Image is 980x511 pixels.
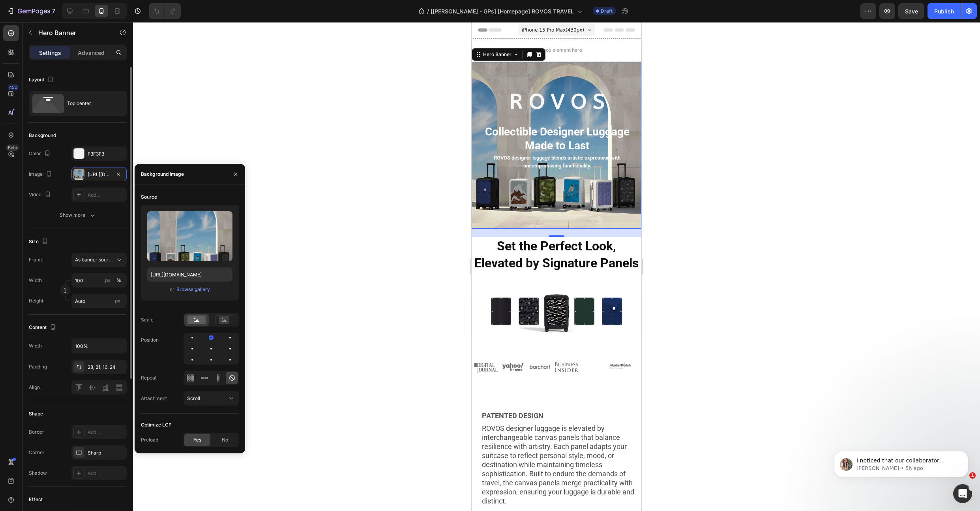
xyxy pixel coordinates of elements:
[187,395,200,401] span: Scroll
[427,7,429,15] span: /
[898,3,924,19] button: Save
[71,253,127,267] button: As banner source
[88,449,125,457] div: Sharp
[141,194,157,201] div: Source
[116,277,121,284] div: %
[222,436,228,443] span: No
[431,7,574,15] span: [[PERSON_NAME] - GPs] [Homepage] ROVOS TRAVEL
[29,256,43,263] label: Frame
[905,8,918,15] span: Save
[71,294,127,308] input: px
[170,285,174,294] span: or
[115,298,120,304] span: px
[29,470,47,477] div: Shadow
[141,336,159,344] div: Position
[38,28,105,38] p: Hero Banner
[176,286,210,293] div: Browse gallery
[141,171,184,178] div: Background image
[29,322,58,333] div: Content
[78,49,105,57] p: Advanced
[601,8,613,15] span: Draft
[3,3,59,19] button: 7
[141,395,167,402] div: Attachment
[29,297,43,304] label: Height
[29,410,43,417] div: Shape
[184,391,239,406] button: Scroll
[29,384,40,391] div: Align
[193,436,201,443] span: Yes
[67,94,115,113] div: Top center
[60,211,96,219] div: Show more
[29,363,47,370] div: Padding
[29,169,54,180] div: Image
[141,374,157,381] div: Repeat
[88,192,125,199] div: Add...
[953,484,972,503] iframe: Intercom live chat
[149,3,181,19] div: Undo/Redo
[147,211,232,261] img: preview-image
[39,49,61,57] p: Settings
[29,277,42,284] label: Width
[141,316,154,323] div: Scale
[103,276,112,285] button: %
[114,276,124,285] button: px
[822,434,980,490] iframe: Intercom notifications message
[472,22,641,511] iframe: To enrich screen reader interactions, please activate Accessibility in Grammarly extension settings
[7,84,19,90] div: 450
[75,256,114,263] span: As banner source
[29,496,43,503] div: Effect
[29,190,52,200] div: Video
[147,267,232,282] input: https://example.com/image.jpg
[934,7,954,15] div: Publish
[928,3,961,19] button: Publish
[29,449,45,456] div: Corner
[52,6,55,16] p: 7
[88,364,125,371] div: 28, 21, 16, 24
[29,148,52,159] div: Color
[29,132,56,139] div: Background
[29,75,55,85] div: Layout
[141,436,158,443] div: Preload
[72,339,126,353] input: Auto
[141,421,172,428] div: Optimize LCP
[29,237,50,247] div: Size
[176,286,210,293] button: Browse gallery
[88,171,111,178] div: [URL][DOMAIN_NAME]
[105,277,111,284] div: px
[34,30,136,38] p: Message from Ann, sent 5h ago
[88,429,125,436] div: Add...
[29,208,127,222] button: Show more
[29,428,44,436] div: Border
[969,472,976,479] span: 1
[6,145,19,151] div: Beta
[71,273,127,287] input: px%
[88,470,125,477] div: Add...
[88,150,125,158] div: F3F3F3
[34,23,136,100] span: I noticed that our collaborator access to your store is still active. I’ll investigate and provid...
[29,342,42,349] div: Width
